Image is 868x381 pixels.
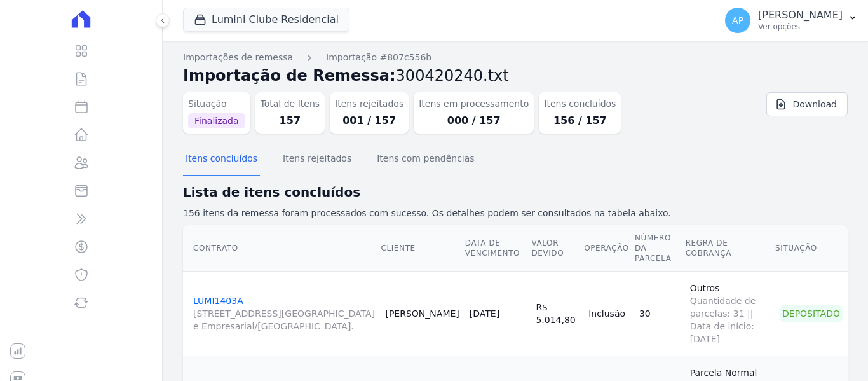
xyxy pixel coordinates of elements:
[335,97,403,111] dt: Itens rejeitados
[183,51,293,64] a: Importações de remessa
[531,271,583,356] td: R$ 5.014,80
[583,271,634,356] td: Inclusão
[193,296,375,333] a: LUMI1403A[STREET_ADDRESS][GEOGRAPHIC_DATA] e Empresarial/[GEOGRAPHIC_DATA].
[261,97,320,111] dt: Total de Itens
[280,143,354,176] button: Itens rejeitados
[715,3,868,38] button: AP [PERSON_NAME] Ver opções
[188,97,245,111] dt: Situação
[690,294,770,345] span: Quantidade de parcelas: 31 || Data de início: [DATE]
[465,271,531,356] td: [DATE]
[183,51,848,64] nav: Breadcrumb
[544,97,616,111] dt: Itens concluídos
[183,143,260,176] button: Itens concluídos
[183,207,848,220] p: 156 itens da remessa foram processados com sucesso. Os detalhes podem ser consultados na tabela a...
[335,113,403,128] dd: 001 / 157
[766,92,848,116] a: Download
[685,271,775,356] td: Outros
[732,16,743,25] span: AP
[634,271,685,356] td: 30
[780,305,843,322] div: Depositado
[419,113,529,128] dd: 000 / 157
[396,67,509,85] span: 300420240.txt
[758,9,843,22] p: [PERSON_NAME]
[380,225,464,272] th: Cliente
[188,113,245,128] span: Finalizada
[374,143,477,176] button: Itens com pendências
[193,307,375,333] span: [STREET_ADDRESS][GEOGRAPHIC_DATA] e Empresarial/[GEOGRAPHIC_DATA].
[531,225,583,272] th: Valor devido
[583,225,634,272] th: Operação
[775,225,848,272] th: Situação
[326,51,431,64] a: Importação #807c556b
[419,97,529,111] dt: Itens em processamento
[183,8,349,32] button: Lumini Clube Residencial
[183,225,380,272] th: Contrato
[261,113,320,128] dd: 157
[183,64,848,87] h2: Importação de Remessa:
[634,225,685,272] th: Número da Parcela
[758,22,843,32] p: Ver opções
[685,225,775,272] th: Regra de Cobrança
[465,225,531,272] th: Data de Vencimento
[380,271,464,356] td: [PERSON_NAME]
[544,113,616,128] dd: 156 / 157
[183,183,848,202] h2: Lista de itens concluídos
